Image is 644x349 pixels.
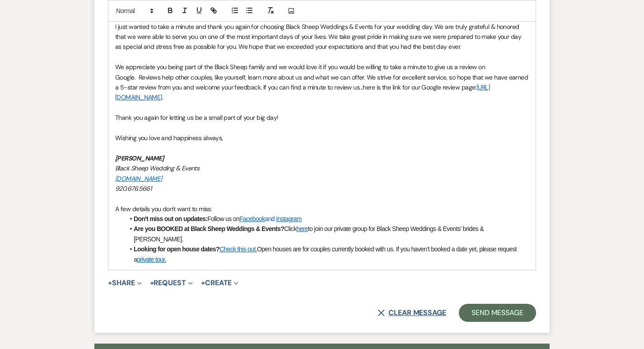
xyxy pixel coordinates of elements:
[115,184,151,193] em: 920.676.5661
[265,215,275,222] span: and
[150,279,154,287] span: +
[134,225,485,242] span: to join our private group for Black Sheep Weddings & Events' brides & [PERSON_NAME].
[256,245,257,253] a: .
[134,245,518,263] span: Open houses are for couples currently booked with us. If you haven’t booked a date yet, please re...
[219,245,256,253] a: Check this out
[284,225,296,232] span: Click
[108,279,112,287] span: +
[115,113,279,122] span: Thank you again for letting us be a small part of your big day!
[459,304,536,322] button: Send Message
[115,174,162,183] a: [DOMAIN_NAME]
[239,215,265,222] a: Facebook
[296,225,308,232] a: here
[134,225,284,232] strong: Are you BOOKED at Black Sheep Weddings & Events?
[201,279,205,287] span: +
[207,215,239,222] span: Follow us on
[201,279,238,287] button: Create
[150,279,193,287] button: Request
[115,205,212,213] span: A few details you don't want to miss:
[165,256,166,263] u: .
[115,154,164,162] em: [PERSON_NAME]
[115,164,199,172] em: Black Sheep Wedding & Events
[378,309,446,316] button: Clear message
[115,63,530,91] span: We appreciate you being part of the Black Sheep family and we would love it if you would be willi...
[134,215,207,222] strong: Don't miss out on updates:
[108,279,142,287] button: Share
[162,93,163,101] span: .
[276,215,302,222] a: Instagram
[115,23,523,51] span: I just wanted to take a minute and thank you again for choosing Black Sheep Weddings & Events for...
[115,134,223,142] span: Wishing you love and happiness always,
[134,245,219,253] strong: Looking for open house dates?
[137,256,165,263] a: private tour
